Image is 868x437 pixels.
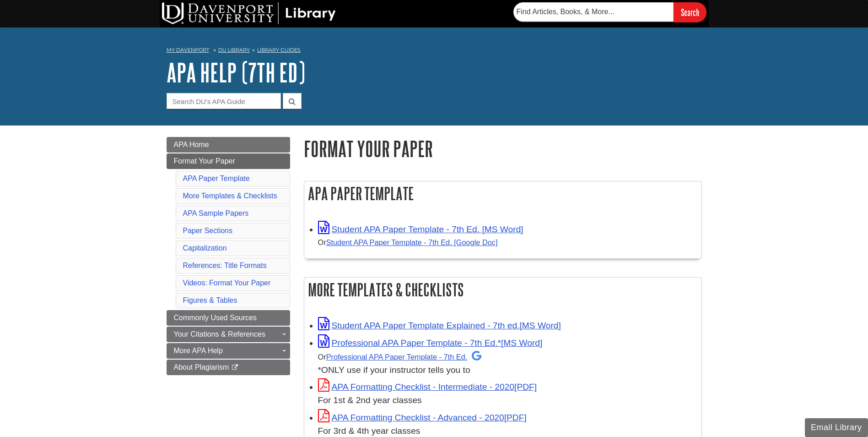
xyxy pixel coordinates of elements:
[318,382,537,392] a: Link opens in new window
[167,310,290,326] a: Commonly Used Sources
[231,365,239,371] i: This link opens in a new window
[174,314,257,322] span: Commonly Used Sources
[318,224,523,234] a: Link opens in new window
[167,343,290,359] a: More APA Help
[318,350,697,377] div: *ONLY use if your instructor tells you to
[174,141,209,148] span: APA Home
[326,353,482,361] a: Professional APA Paper Template - 7th Ed.
[167,44,702,59] nav: breadcrumb
[167,46,209,54] a: My Davenport
[183,244,227,252] a: Capitalization
[174,330,265,338] span: Your Citations & References
[183,209,249,217] a: APA Sample Papers
[674,2,706,22] input: Search
[167,58,305,87] a: APA Help (7th Ed)
[167,93,281,109] input: Search DU's APA Guide
[304,181,701,206] h2: APA Paper Template
[167,137,290,153] a: APA Home
[513,2,674,22] input: Find Articles, Books, & More...
[318,413,527,422] a: Link opens in new window
[174,157,235,165] span: Format Your Paper
[174,363,229,371] span: About Plagiarism
[183,279,271,287] a: Videos: Format Your Paper
[318,394,697,407] div: For 1st & 2nd year classes
[257,47,301,53] a: Library Guides
[326,238,498,246] a: Student APA Paper Template - 7th Ed. [Google Doc]
[318,353,482,361] small: Or
[174,347,223,355] span: More APA Help
[167,360,290,375] a: About Plagiarism
[183,175,250,182] a: APA Paper Template
[167,137,290,375] div: Guide Page Menu
[513,2,706,22] form: Searches DU Library's articles, books, and more
[183,296,237,304] a: Figures & Tables
[167,327,290,342] a: Your Citations & References
[162,2,336,24] img: DU Library
[318,338,543,348] a: Link opens in new window
[318,238,498,246] small: Or
[183,262,267,269] a: References: Title Formats
[304,278,701,302] h2: More Templates & Checklists
[318,321,561,330] a: Link opens in new window
[805,418,868,437] button: Email Library
[167,153,290,169] a: Format Your Paper
[183,227,233,235] a: Paper Sections
[183,192,277,200] a: More Templates & Checklists
[304,137,702,160] h1: Format Your Paper
[218,47,250,53] a: DU Library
